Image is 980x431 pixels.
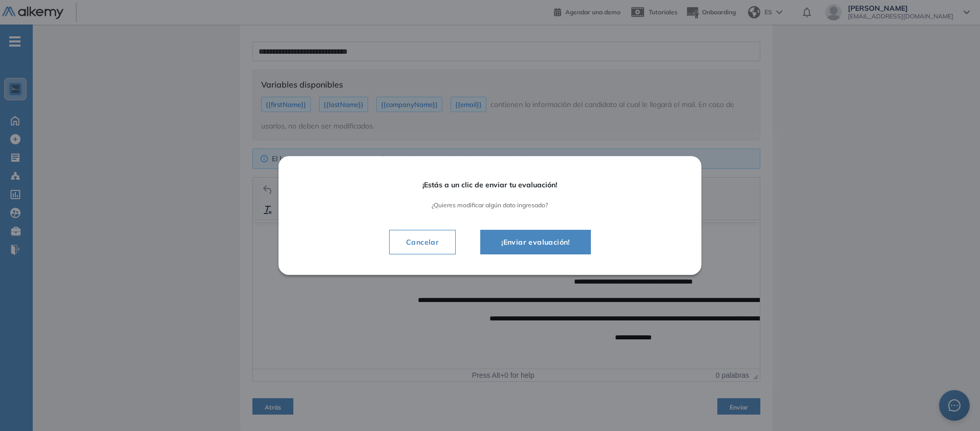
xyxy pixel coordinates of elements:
button: ¡Enviar evaluación! [480,230,591,254]
span: ¿Quieres modificar algún dato ingresado? [307,202,673,209]
span: ¡Estás a un clic de enviar tu evaluación! [307,181,673,189]
span: Cancelar [398,236,447,248]
button: Cancelar [389,230,456,254]
span: ¡Enviar evaluación! [493,236,578,248]
body: Área de texto enriquecido. Pulse ALT-0 para abrir la ayuda. [5,9,502,121]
